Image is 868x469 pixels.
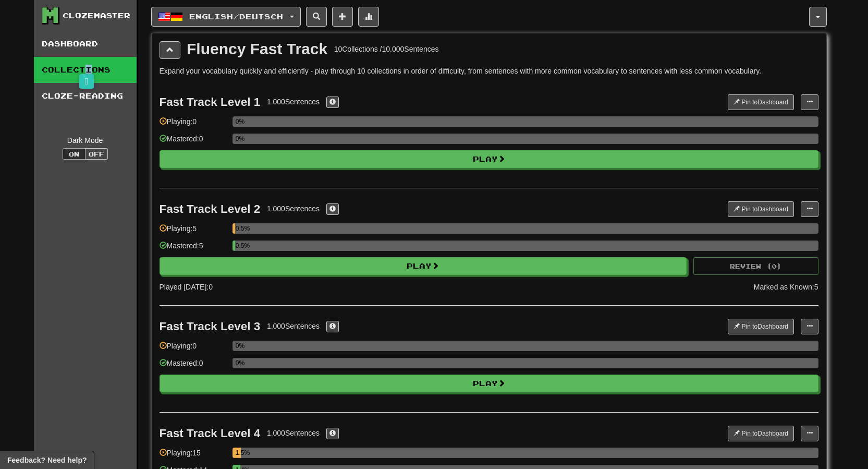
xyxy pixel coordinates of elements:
button: Review (0) [693,257,818,275]
button: Search sentences [306,7,327,27]
div: Playing: 0 [160,116,227,134]
div: 1.000 Sentences [267,97,320,107]
button: Play [160,375,818,392]
div: Fast Track Level 4 [160,427,261,440]
button: Pin toDashboard [728,426,794,441]
button: Pin toDashboard [728,201,794,217]
div: Fast Track Level 3 [160,320,261,333]
button: Pin toDashboard [728,319,794,334]
div: Fluency Fast Track [187,41,327,57]
span: Open feedback widget [7,455,87,465]
div: 10 Collections / 10.000 Sentences [334,44,439,54]
div: Marked as Known: 5 [754,282,818,292]
button: More stats [358,7,379,27]
button: English/Deutsch [151,7,301,27]
span: Played [DATE]: 0 [160,283,213,291]
div: Playing: 0 [160,341,227,358]
div: 1.000 Sentences [267,321,320,331]
button: On [63,148,85,160]
span: English / Deutsch [189,12,283,21]
a: Dashboard [34,31,137,57]
button: Play [160,257,687,275]
a: Cloze-Reading [34,83,137,109]
button: Play [160,150,818,168]
div: 1.000 Sentences [267,428,320,438]
div: Playing: 5 [160,223,227,240]
div: Mastered: 5 [160,240,227,258]
p: Expand your vocabulary quickly and efficiently - play through 10 collections in order of difficul... [160,66,818,76]
div: 1.000 Sentences [267,203,320,214]
button: Add sentence to collection [332,7,353,27]
div: Mastered: 0 [160,134,227,151]
div: 1.5% [236,448,241,458]
div: Fast Track Level 2 [160,202,261,215]
div: Fast Track Level 1 [160,95,261,109]
a: Collections [34,57,137,83]
div: Dark Mode [42,135,129,146]
div: Playing: 15 [160,448,227,465]
div: Mastered: 0 [160,358,227,375]
div: Clozemaster [63,10,130,21]
button: Pin toDashboard [728,94,794,110]
button: Off [85,148,108,160]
